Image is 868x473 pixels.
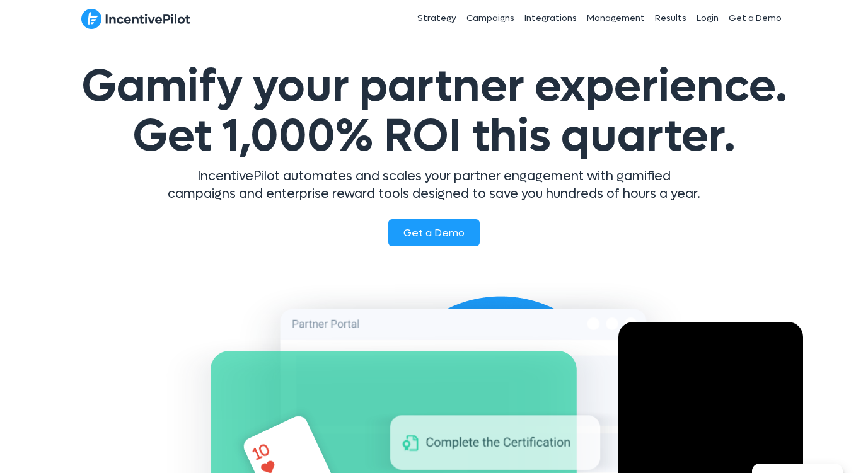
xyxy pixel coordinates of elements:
span: Get 1,000% ROI this quarter. [132,106,736,166]
nav: Header Menu [326,3,787,34]
a: Results [650,3,692,34]
a: Strategy [412,3,461,34]
span: Gamify your partner experience. [81,57,787,166]
a: Get a Demo [724,3,787,34]
a: Integrations [519,3,582,34]
a: Login [692,3,724,34]
a: Get a Demo [388,219,480,246]
p: IncentivePilot automates and scales your partner engagement with gamified campaigns and enterpris... [166,168,702,203]
span: Get a Demo [403,226,465,239]
a: Management [582,3,650,34]
img: IncentivePilot [81,8,190,30]
a: Campaigns [461,3,519,34]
